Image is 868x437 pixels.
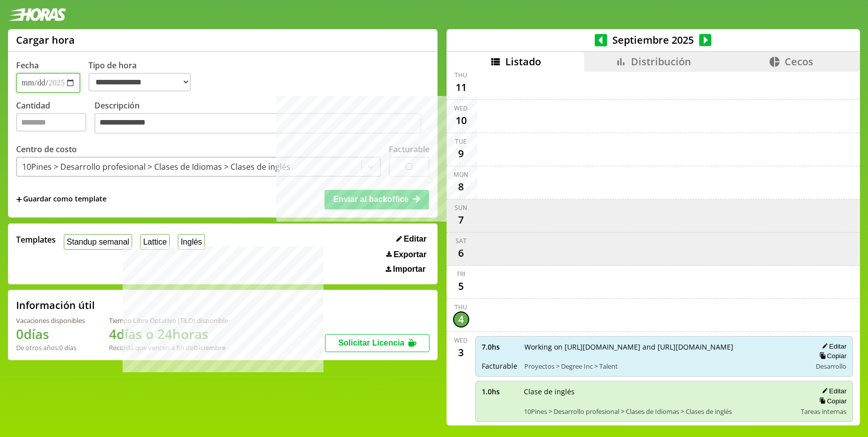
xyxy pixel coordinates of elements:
[16,144,77,155] label: Centro de costo
[524,387,794,396] span: Clase de inglés
[16,298,95,312] h2: Información útil
[524,362,805,371] span: Proyectos > Degree Inc > Talent
[816,397,846,405] button: Copiar
[193,343,226,352] b: Diciembre
[482,342,517,352] span: 7.0 hs
[447,72,860,424] div: scrollable content
[109,316,228,325] div: Tiempo Libre Optativo (TiLO) disponible
[819,387,846,395] button: Editar
[389,144,429,155] label: Facturable
[454,104,468,113] div: Wed
[453,278,469,294] div: 5
[88,73,191,91] select: Tipo de hora
[453,146,469,162] div: 9
[457,270,465,278] div: Fri
[16,113,86,132] input: Cantidad
[453,245,469,261] div: 6
[455,203,467,212] div: Sun
[505,55,541,68] span: Listado
[524,407,794,416] span: 10Pines > Desarrollo profesional > Clases de Idiomas > Clases de inglés
[393,250,426,259] span: Exportar
[816,362,846,371] span: Desarrollo
[94,100,429,137] label: Descripción
[8,8,66,21] img: logotipo
[140,234,170,250] button: Lattice
[455,303,467,311] div: Thu
[88,60,199,93] label: Tipo de hora
[456,237,467,245] div: Sat
[453,79,469,95] div: 11
[325,334,429,352] button: Solicitar Licencia
[524,342,805,352] span: Working on [URL][DOMAIN_NAME] and [URL][DOMAIN_NAME]
[454,336,468,345] div: Wed
[453,212,469,228] div: 7
[607,33,699,47] span: Septiembre 2025
[338,339,404,347] span: Solicitar Licencia
[22,161,290,172] div: 10Pines > Desarrollo profesional > Clases de Idiomas > Clases de inglés
[455,137,467,146] div: Tue
[16,33,75,47] h1: Cargar hora
[16,60,39,71] label: Fecha
[404,235,426,244] span: Editar
[482,361,517,371] span: Facturable
[383,250,429,260] button: Exportar
[454,170,468,179] div: Mon
[333,195,408,203] span: Enviar al backoffice
[453,311,469,327] div: 4
[94,113,421,134] textarea: Descripción
[393,265,425,274] span: Importar
[16,194,106,205] span: +Guardar como template
[453,113,469,129] div: 10
[16,194,22,205] span: +
[393,234,429,244] button: Editar
[109,325,228,343] h1: 4 días o 24 horas
[801,407,846,416] span: Tareas internas
[16,234,56,245] span: Templates
[631,55,691,68] span: Distribución
[453,345,469,361] div: 3
[324,190,429,209] button: Enviar al backoffice
[816,352,846,360] button: Copiar
[455,71,467,79] div: Thu
[482,387,517,396] span: 1.0 hs
[819,342,846,351] button: Editar
[16,316,85,325] div: Vacaciones disponibles
[16,100,94,137] label: Cantidad
[109,343,228,352] div: Recordá que vencen a fin de
[16,325,85,343] h1: 0 días
[178,234,205,250] button: Inglés
[453,179,469,195] div: 8
[64,234,132,250] button: Standup semanal
[785,55,813,68] span: Cecos
[16,343,85,352] div: De otros años: 0 días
